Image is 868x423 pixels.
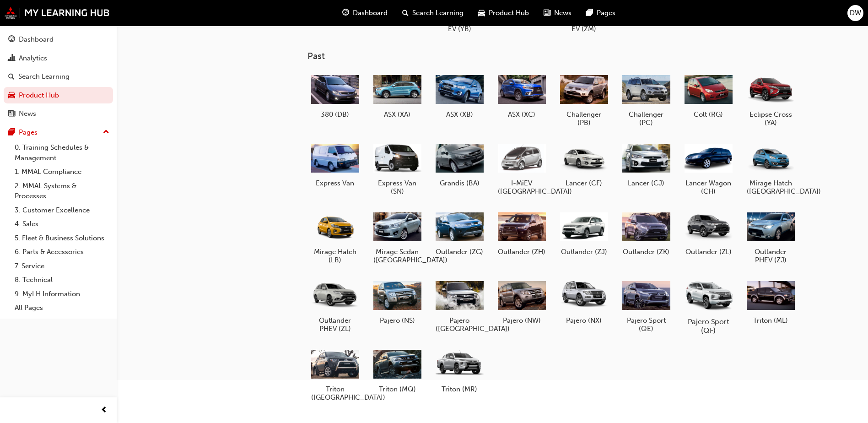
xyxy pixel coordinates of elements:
a: Pajero Sport (QE) [619,275,674,336]
a: 0. Training Schedules & Management [11,141,113,165]
a: 1. MMAL Compliance [11,165,113,179]
span: news-icon [8,110,15,118]
img: mmal [5,7,110,19]
a: 4. Sales [11,217,113,231]
a: 3. Customer Excellence [11,203,113,217]
a: Express Van (SN) [370,138,425,199]
a: Grandis (BA) [432,138,487,191]
a: Mirage Hatch ([GEOGRAPHIC_DATA]) [743,138,798,199]
div: Analytics [19,53,47,64]
a: 9. MyLH Information [11,287,113,301]
a: 2. MMAL Systems & Processes [11,179,113,203]
div: Pages [19,127,38,138]
div: Dashboard [19,34,54,45]
a: 6. Parts & Accessories [11,245,113,259]
h5: Triton (MR) [436,385,484,393]
h5: Outlander (ZL) [685,248,733,256]
h5: Pajero Sport (QE) [622,316,670,333]
span: search-icon [402,7,409,19]
h5: Mirage Hatch ([GEOGRAPHIC_DATA]) [747,179,795,195]
a: Triton (ML) [743,275,798,328]
a: Colt (RG) [681,69,736,122]
span: pages-icon [8,129,15,137]
span: car-icon [8,92,15,100]
span: pages-icon [586,7,593,19]
a: All Pages [11,301,113,315]
span: car-icon [478,7,485,19]
button: Pages [4,124,113,141]
a: pages-iconPages [579,4,623,22]
a: 7. Service [11,259,113,273]
h5: Triton ([GEOGRAPHIC_DATA]) [311,385,359,401]
a: Analytics [4,50,113,67]
h5: Outlander PHEV (ZJ) [747,248,795,264]
h5: Challenger (PB) [560,110,608,127]
h5: ASX (XB) [436,110,484,119]
span: News [554,8,571,18]
a: I-MiEV ([GEOGRAPHIC_DATA]) [494,138,549,199]
a: Challenger (PB) [556,69,611,130]
a: Outlander PHEV (ZJ) [743,206,798,268]
a: Dashboard [4,31,113,48]
span: guage-icon [8,36,15,44]
a: Outlander (ZG) [432,206,487,260]
span: Dashboard [353,8,388,18]
a: news-iconNews [536,4,579,22]
a: Lancer (CJ) [619,138,674,191]
a: Outlander (ZH) [494,206,549,260]
h5: Outlander (ZJ) [560,248,608,256]
div: News [19,108,36,119]
a: 380 (DB) [307,69,362,122]
a: Outlander (ZK) [619,206,674,260]
span: up-icon [103,126,109,138]
a: Search Learning [4,68,113,85]
a: Outlander (ZL) [681,206,736,260]
h5: Pajero (NW) [498,316,546,325]
a: ASX (XA) [370,69,425,122]
a: Express Van [307,138,362,191]
a: Outlander (ZJ) [556,206,611,260]
a: Pajero (NX) [556,275,611,328]
h5: Outlander (ZG) [436,248,484,256]
a: Pajero (NS) [370,275,425,328]
a: Pajero ([GEOGRAPHIC_DATA]) [432,275,487,336]
a: 8. Technical [11,273,113,287]
span: Pages [597,8,615,18]
h5: ASX (XC) [498,110,546,119]
span: Search Learning [412,8,464,18]
h5: ASX (XA) [373,110,421,119]
h5: Outlander PHEV (ZL) [311,316,359,333]
a: Lancer Wagon (CH) [681,138,736,199]
div: Search Learning [18,71,70,82]
h5: Challenger (PC) [622,110,670,127]
a: Triton ([GEOGRAPHIC_DATA]) [307,344,362,405]
h5: Lancer Wagon (CH) [685,179,733,195]
a: Mirage Hatch (LB) [307,206,362,268]
a: ASX (XC) [494,69,549,122]
h5: 380 (DB) [311,110,359,119]
h5: Lancer (CF) [560,179,608,187]
button: DW [847,5,863,21]
span: news-icon [544,7,550,19]
button: DashboardAnalyticsSearch LearningProduct HubNews [4,29,113,124]
span: chart-icon [8,54,15,63]
span: prev-icon [101,405,108,416]
a: News [4,105,113,122]
h5: Pajero Sport (QF) [683,317,734,335]
h5: Lancer (CJ) [622,179,670,187]
h5: Express Van [311,179,359,187]
a: Mirage Sedan ([GEOGRAPHIC_DATA]) [370,206,425,268]
h5: Pajero (NS) [373,316,421,325]
a: guage-iconDashboard [335,4,395,22]
h5: Outlander (ZK) [622,248,670,256]
h5: Pajero ([GEOGRAPHIC_DATA]) [436,316,484,333]
a: Outlander PHEV (ZL) [307,275,362,336]
a: ASX (XB) [432,69,487,122]
a: Triton (MR) [432,344,487,397]
a: Pajero (NW) [494,275,549,328]
span: guage-icon [342,7,349,19]
h5: Grandis (BA) [436,179,484,187]
span: Product Hub [489,8,529,18]
h5: Triton (MQ) [373,385,421,393]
